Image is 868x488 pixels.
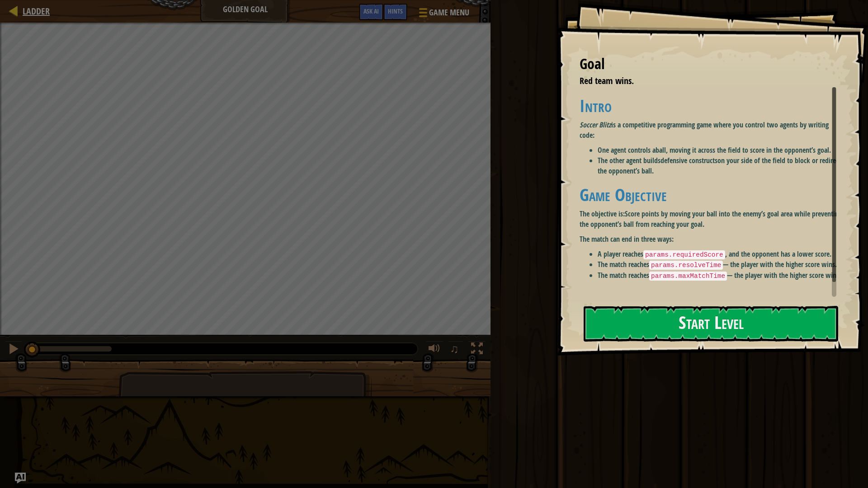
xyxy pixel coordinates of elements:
[363,7,379,15] span: Ask AI
[598,259,843,270] li: The match reaches — the player with the higher score wins.
[388,7,403,15] span: Hints
[580,75,634,87] span: Red team wins.
[598,155,843,176] li: The other agent builds on your side of the field to block or redirect the opponent’s ball.
[598,145,843,155] li: One agent controls a , moving it across the field to score in the opponent’s goal.
[580,185,843,204] h1: Game Objective
[643,250,725,259] code: params.requiredScore
[429,7,469,19] span: Game Menu
[598,270,843,281] li: The match reaches — the player with the higher score wins.
[580,54,836,75] div: Goal
[580,120,843,141] p: is a competitive programming game where you control two agents by writing code:
[448,341,463,359] button: ♫
[468,341,486,359] button: Toggle fullscreen
[568,75,834,88] li: Red team wins.
[580,96,843,115] h1: Intro
[580,234,843,244] p: The match can end in three ways:
[5,341,23,359] button: Ctrl + P: Pause
[649,272,727,281] code: params.maxMatchTime
[425,341,443,359] button: Adjust volume
[649,261,723,270] code: params.resolveTime
[660,155,717,165] strong: defensive constructs
[584,306,838,342] button: Start Level
[580,209,843,230] p: The objective is:
[450,342,459,356] span: ♫
[18,5,50,17] a: Ladder
[580,209,842,229] strong: Score points by moving your ball into the enemy’s goal area while preventing the opponent’s ball ...
[15,473,26,483] button: Ask AI
[359,4,383,20] button: Ask AI
[412,4,475,25] button: Game Menu
[656,145,666,155] strong: ball
[23,5,50,17] span: Ladder
[580,120,611,130] em: Soccer Blitz
[598,249,843,260] li: A player reaches , and the opponent has a lower score.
